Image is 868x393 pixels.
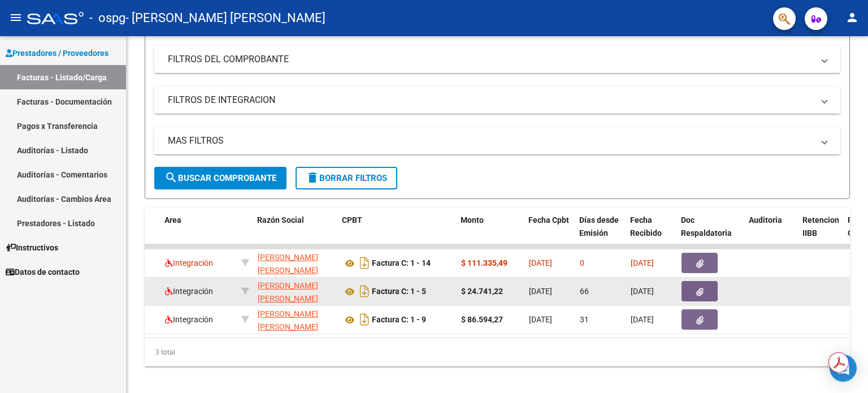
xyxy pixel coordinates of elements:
[154,46,840,73] mat-expansion-panel-header: FILTROS DEL COMPROBANTE
[6,241,58,254] span: Instructivos
[372,316,426,325] strong: Factura C: 1 - 9
[626,208,676,258] datatable-header-cell: Fecha Recibido
[528,215,569,224] span: Fecha Cpbt
[357,310,372,329] i: Descargar documento
[461,315,503,324] strong: $ 86.594,27
[164,215,181,224] span: Area
[296,167,397,189] button: Borrar Filtros
[676,208,744,258] datatable-header-cell: Doc Respaldatoria
[845,11,859,24] mat-icon: person
[529,315,552,324] span: [DATE]
[165,315,213,324] span: Integración
[456,208,524,258] datatable-header-cell: Monto
[145,338,850,366] div: 3 total
[631,258,654,267] span: [DATE]
[802,215,839,237] span: Retencion IIBB
[744,208,798,258] datatable-header-cell: Auditoria
[337,208,456,258] datatable-header-cell: CPBT
[461,258,507,267] strong: $ 111.335,49
[258,309,318,331] span: [PERSON_NAME] [PERSON_NAME]
[164,173,276,183] span: Buscar Comprobante
[168,94,813,106] mat-panel-title: FILTROS DE INTEGRACION
[529,287,552,296] span: [DATE]
[630,215,662,237] span: Fecha Recibido
[798,208,843,258] datatable-header-cell: Retencion IIBB
[257,215,304,224] span: Razón Social
[579,215,619,237] span: Días desde Emisión
[258,308,333,331] div: 27383044478
[461,287,503,296] strong: $ 24.741,22
[89,6,125,31] span: - ospg
[258,281,318,303] span: [PERSON_NAME] [PERSON_NAME]
[681,215,732,237] span: Doc Respaldatoria
[165,287,213,296] span: Integración
[102,215,145,237] span: Facturado x Orden De
[160,208,236,258] datatable-header-cell: Area
[631,315,654,324] span: [DATE]
[125,6,325,31] span: - [PERSON_NAME] [PERSON_NAME]
[575,208,626,258] datatable-header-cell: Días desde Emisión
[164,171,178,184] mat-icon: search
[342,215,362,224] span: CPBT
[165,258,213,267] span: Integración
[357,282,372,300] i: Descargar documento
[306,171,319,184] mat-icon: delete
[154,127,840,154] mat-expansion-panel-header: MAS FILTROS
[580,315,589,324] span: 31
[372,259,431,268] strong: Factura C: 1 - 14
[6,266,80,278] span: Datos de contacto
[258,253,318,275] span: [PERSON_NAME] [PERSON_NAME]
[580,287,589,296] span: 66
[461,215,484,224] span: Monto
[306,173,387,183] span: Borrar Filtros
[168,53,813,66] mat-panel-title: FILTROS DEL COMPROBANTE
[749,215,782,224] span: Auditoria
[253,208,337,258] datatable-header-cell: Razón Social
[258,251,333,275] div: 27383044478
[372,287,426,296] strong: Factura C: 1 - 5
[580,258,584,267] span: 0
[258,279,333,303] div: 27383044478
[154,167,287,189] button: Buscar Comprobante
[529,258,552,267] span: [DATE]
[357,254,372,272] i: Descargar documento
[168,135,813,147] mat-panel-title: MAS FILTROS
[524,208,575,258] datatable-header-cell: Fecha Cpbt
[631,287,654,296] span: [DATE]
[154,87,840,114] mat-expansion-panel-header: FILTROS DE INTEGRACION
[9,11,23,24] mat-icon: menu
[6,47,108,59] span: Prestadores / Proveedores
